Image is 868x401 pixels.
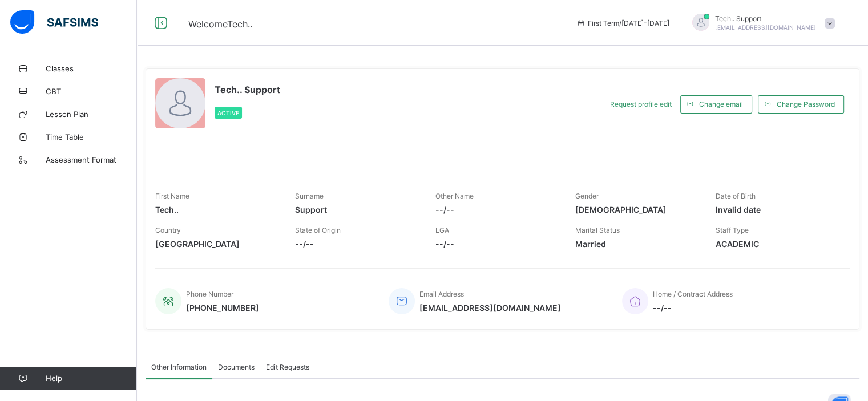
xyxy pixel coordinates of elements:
[715,24,816,31] span: [EMAIL_ADDRESS][DOMAIN_NAME]
[155,192,189,200] span: First Name
[266,363,309,371] span: Edit Requests
[186,290,233,298] span: Phone Number
[188,18,252,30] span: Welcome Tech..
[435,192,474,200] span: Other Name
[716,226,749,234] span: Staff Type
[295,192,324,200] span: Surname
[419,290,464,298] span: Email Address
[46,87,137,96] span: CBT
[699,100,743,108] span: Change email
[295,239,418,249] span: --/--
[653,303,733,313] span: --/--
[822,361,857,395] button: Open asap
[295,226,341,234] span: State of Origin
[186,303,259,313] span: [PHONE_NUMBER]
[46,132,137,141] span: Time Table
[575,205,698,214] span: [DEMOGRAPHIC_DATA]
[46,110,137,119] span: Lesson Plan
[218,363,255,371] span: Documents
[435,239,558,249] span: --/--
[151,363,207,371] span: Other Information
[716,205,838,214] span: Invalid date
[46,374,136,383] span: Help
[215,84,280,95] span: Tech.. Support
[295,205,418,214] span: Support
[217,110,239,116] span: Active
[681,14,841,33] div: Tech..Support
[419,303,561,313] span: [EMAIL_ADDRESS][DOMAIN_NAME]
[777,100,835,108] span: Change Password
[716,239,838,249] span: ACADEMIC
[435,205,558,214] span: --/--
[46,64,137,73] span: Classes
[575,192,599,200] span: Gender
[46,155,137,164] span: Assessment Format
[10,10,98,34] img: safsims
[653,290,733,298] span: Home / Contract Address
[155,205,278,214] span: Tech..
[155,239,278,249] span: [GEOGRAPHIC_DATA]
[576,19,669,27] span: session/term information
[575,239,698,249] span: Married
[155,226,181,234] span: Country
[716,192,756,200] span: Date of Birth
[610,100,672,108] span: Request profile edit
[435,226,449,234] span: LGA
[575,226,620,234] span: Marital Status
[715,14,816,23] span: Tech.. Support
